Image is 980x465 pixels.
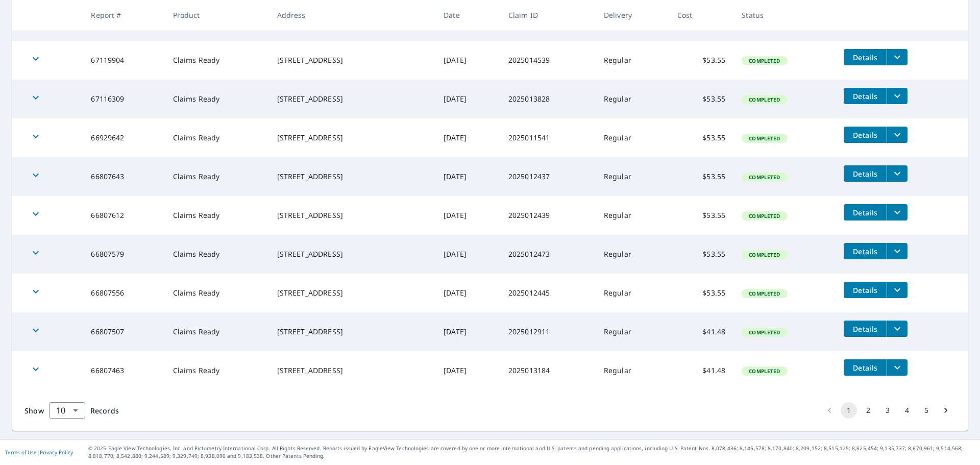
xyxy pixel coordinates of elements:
[899,402,915,419] button: Go to page 4
[500,80,596,118] td: 2025013828
[165,196,269,235] td: Claims Ready
[277,133,428,143] div: [STREET_ADDRESS]
[743,251,786,258] span: Completed
[435,41,500,80] td: [DATE]
[277,172,428,182] div: [STREET_ADDRESS]
[500,351,596,390] td: 2025013184
[83,351,164,390] td: 66807463
[596,118,669,157] td: Regular
[743,96,786,103] span: Completed
[83,41,164,80] td: 67119904
[277,94,428,104] div: [STREET_ADDRESS]
[49,396,85,425] div: 10
[165,312,269,351] td: Claims Ready
[165,157,269,196] td: Claims Ready
[879,402,896,419] button: Go to page 3
[850,53,880,62] span: Details
[850,130,880,140] span: Details
[887,165,908,182] button: filesDropdownBtn-66807643
[500,274,596,312] td: 2025012445
[850,247,880,256] span: Details
[435,312,500,351] td: [DATE]
[88,445,975,460] p: © 2025 Eagle View Technologies, Inc. and Pictometry International Corp. All Rights Reserved. Repo...
[277,210,428,221] div: [STREET_ADDRESS]
[500,312,596,351] td: 2025012911
[5,449,73,455] p: |
[850,363,880,373] span: Details
[165,41,269,80] td: Claims Ready
[435,80,500,118] td: [DATE]
[669,118,734,157] td: $53.55
[596,196,669,235] td: Regular
[844,321,887,337] button: detailsBtn-66807507
[165,80,269,118] td: Claims Ready
[83,312,164,351] td: 66807507
[83,196,164,235] td: 66807612
[844,88,887,104] button: detailsBtn-67116309
[500,157,596,196] td: 2025012437
[887,49,908,65] button: filesDropdownBtn-67119904
[596,351,669,390] td: Regular
[277,55,428,65] div: [STREET_ADDRESS]
[669,274,734,312] td: $53.55
[277,249,428,259] div: [STREET_ADDRESS]
[850,324,880,334] span: Details
[669,41,734,80] td: $53.55
[860,402,876,419] button: Go to page 2
[820,402,955,419] nav: pagination navigation
[841,402,857,419] button: page 1
[669,157,734,196] td: $53.55
[918,402,935,419] button: Go to page 5
[596,274,669,312] td: Regular
[83,80,164,118] td: 67116309
[669,235,734,274] td: $53.55
[596,41,669,80] td: Regular
[435,118,500,157] td: [DATE]
[277,288,428,298] div: [STREET_ADDRESS]
[844,127,887,143] button: detailsBtn-66929642
[435,196,500,235] td: [DATE]
[90,406,119,415] span: Records
[435,351,500,390] td: [DATE]
[844,49,887,65] button: detailsBtn-67119904
[743,57,786,64] span: Completed
[277,327,428,337] div: [STREET_ADDRESS]
[40,449,73,456] a: Privacy Policy
[596,235,669,274] td: Regular
[743,290,786,297] span: Completed
[277,365,428,376] div: [STREET_ADDRESS]
[887,321,908,337] button: filesDropdownBtn-66807507
[743,135,786,142] span: Completed
[850,285,880,295] span: Details
[887,127,908,143] button: filesDropdownBtn-66929642
[743,368,786,375] span: Completed
[844,359,887,376] button: detailsBtn-66807463
[844,282,887,298] button: detailsBtn-66807556
[669,80,734,118] td: $53.55
[850,208,880,217] span: Details
[669,351,734,390] td: $41.48
[83,157,164,196] td: 66807643
[500,235,596,274] td: 2025012473
[844,243,887,259] button: detailsBtn-66807579
[743,329,786,336] span: Completed
[938,402,954,419] button: Go to next page
[435,274,500,312] td: [DATE]
[887,359,908,376] button: filesDropdownBtn-66807463
[435,157,500,196] td: [DATE]
[435,235,500,274] td: [DATE]
[850,91,880,101] span: Details
[83,235,164,274] td: 66807579
[49,402,85,419] div: Show 10 records
[24,406,44,415] span: Show
[596,312,669,351] td: Regular
[887,243,908,259] button: filesDropdownBtn-66807579
[83,118,164,157] td: 66929642
[844,204,887,221] button: detailsBtn-66807612
[743,174,786,181] span: Completed
[83,274,164,312] td: 66807556
[743,212,786,219] span: Completed
[5,449,37,456] a: Terms of Use
[500,118,596,157] td: 2025011541
[500,41,596,80] td: 2025014539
